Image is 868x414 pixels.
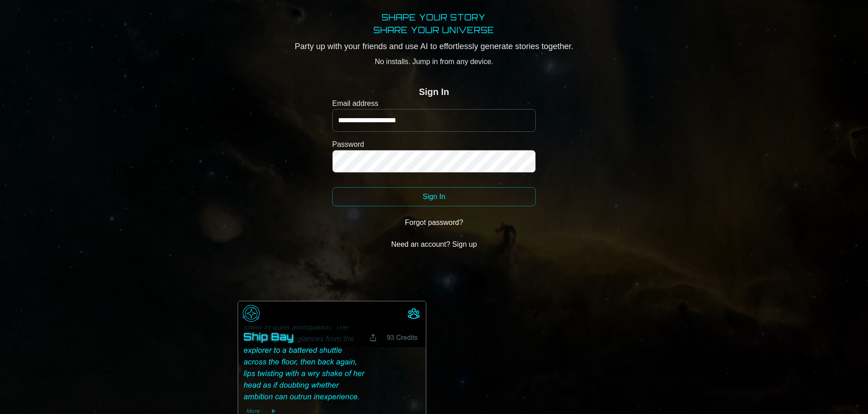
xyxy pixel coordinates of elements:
[294,24,573,36] h2: SHARE YOUR UNIVERSE
[294,56,573,67] p: No installs. Jump in from any device.
[332,235,536,254] button: Need an account? Sign up
[332,139,536,150] label: Password
[332,187,536,206] button: Sign In
[294,40,573,53] p: Party up with your friends and use AI to effortlessly generate stories together.
[419,85,449,98] h2: Sign In
[332,214,536,232] button: Forgot password?
[294,11,573,24] h1: SHAPE YOUR STORY
[332,98,536,109] label: Email address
